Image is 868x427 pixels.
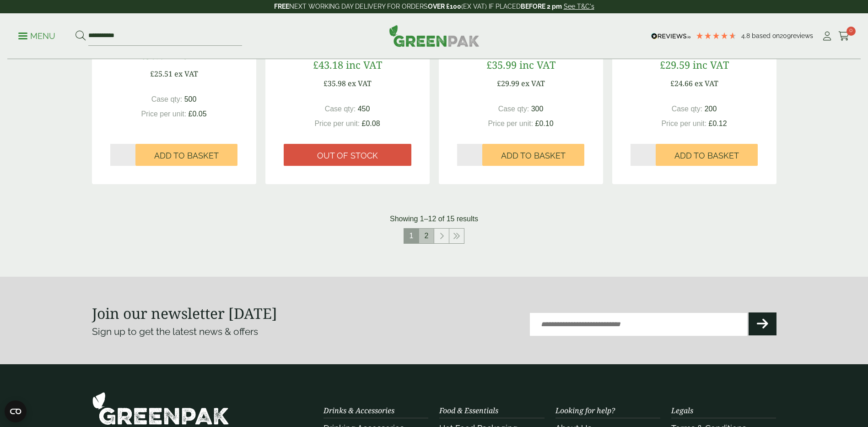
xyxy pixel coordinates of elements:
[501,151,566,161] span: Add to Basket
[358,105,370,113] span: 450
[519,58,555,71] span: inc VAT
[838,29,850,43] a: 0
[741,32,752,39] span: 4.8
[150,69,173,79] span: £25.51
[497,78,519,88] span: £29.99
[323,78,346,88] span: £35.98
[92,392,229,425] img: GreenPak Supplies
[846,27,856,36] span: 0
[693,58,729,71] span: inc VAT
[656,144,758,166] button: Add to Basket
[313,58,343,71] span: £43.18
[274,3,289,10] strong: FREE
[5,400,27,422] button: Open CMP widget
[661,120,706,127] span: Price per unit:
[670,78,693,88] span: £24.66
[488,120,533,127] span: Price per unit:
[184,95,197,103] span: 500
[709,120,727,127] span: £0.12
[314,120,360,127] span: Price per unit:
[348,78,372,88] span: ex VAT
[18,31,55,40] a: Menu
[284,144,411,166] a: Out of stock
[135,144,237,166] button: Add to Basket
[660,58,690,71] span: £29.59
[521,78,545,88] span: ex VAT
[389,25,480,47] img: GreenPak Supplies
[419,229,434,243] a: 2
[189,110,207,118] span: £0.05
[151,95,183,103] span: Case qty:
[173,48,209,62] span: inc VAT
[390,213,478,224] p: Showing 1–12 of 15 results
[564,3,594,10] a: See T&C's
[174,69,198,79] span: ex VAT
[672,105,703,113] span: Case qty:
[317,151,378,161] span: Out of stock
[486,58,517,71] span: £35.99
[521,3,562,10] strong: BEFORE 2 pm
[531,105,544,113] span: 300
[695,32,737,40] div: 4.78 Stars
[482,144,584,166] button: Add to Basket
[154,151,219,161] span: Add to Basket
[780,32,791,39] span: 209
[651,33,691,39] img: REVIEWS.io
[325,105,356,113] span: Case qty:
[404,229,419,243] span: 1
[141,110,186,118] span: Price per unit:
[92,303,277,323] strong: Join our newsletter [DATE]
[18,31,55,42] p: Menu
[695,78,718,88] span: ex VAT
[498,105,529,113] span: Case qty:
[362,120,380,127] span: £0.08
[674,151,739,161] span: Add to Basket
[428,3,461,10] strong: OVER £100
[705,105,717,113] span: 200
[752,32,780,39] span: Based on
[838,32,850,41] i: Cart
[791,32,813,39] span: reviews
[535,120,554,127] span: £0.10
[140,48,170,62] span: £30.61
[346,58,382,71] span: inc VAT
[92,324,400,339] p: Sign up to get the latest news & offers
[821,32,833,41] i: My Account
